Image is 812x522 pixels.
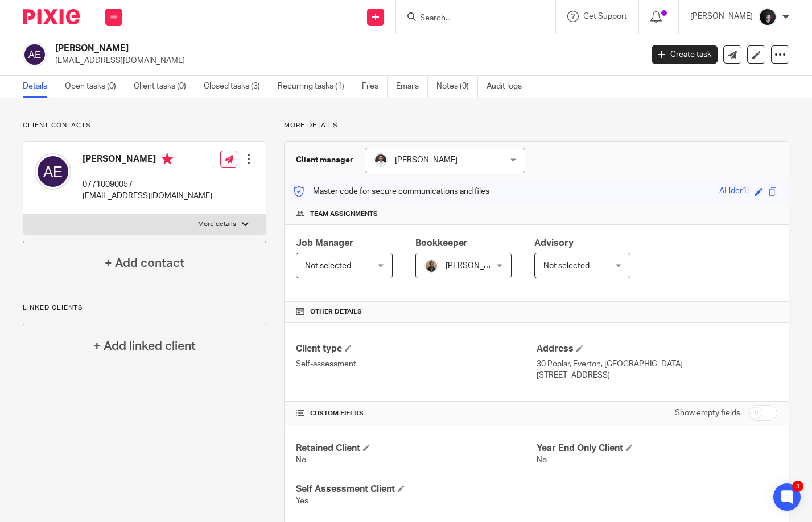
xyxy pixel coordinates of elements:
span: Advisory [534,239,574,248]
p: Client contacts [23,121,266,130]
a: Closed tasks (3) [204,76,269,98]
a: Open tasks (0) [65,76,125,98]
a: Files [362,76,388,98]
span: [PERSON_NAME] [395,156,457,164]
img: svg%3E [35,153,71,190]
span: Other details [310,307,362,316]
h4: CUSTOM FIELDS [296,409,537,418]
h4: Self Assessment Client [296,483,537,495]
a: Create task [652,45,718,64]
span: Team assignments [310,210,378,219]
span: Yes [296,497,308,505]
h4: Year End Only Client [537,442,777,454]
p: More details [198,220,236,229]
p: [EMAIL_ADDRESS][DOMAIN_NAME] [83,190,212,202]
p: 07710090057 [83,179,212,190]
label: Show empty fields [675,407,740,419]
p: [EMAIL_ADDRESS][DOMAIN_NAME] [55,55,634,66]
img: WhatsApp%20Image%202025-04-23%20.jpg [424,259,438,273]
img: dom%20slack.jpg [374,153,388,167]
p: More details [284,121,789,130]
a: Client tasks (0) [134,76,195,98]
h2: [PERSON_NAME] [55,43,518,55]
p: 30 Poplar, Everton, [GEOGRAPHIC_DATA] [537,358,777,370]
span: [PERSON_NAME] [446,262,508,270]
h3: Client manager [296,154,353,166]
p: Linked clients [23,303,266,312]
h4: Retained Client [296,442,537,454]
span: Get Support [583,12,627,20]
img: 455A2509.jpg [759,8,777,26]
span: Not selected [305,262,351,270]
h4: + Add contact [105,254,184,272]
h4: [PERSON_NAME] [83,153,212,168]
span: No [537,456,547,464]
p: [STREET_ADDRESS] [537,370,777,381]
h4: Address [537,343,777,355]
p: Master code for secure communications and files [293,186,489,197]
h4: Client type [296,343,537,355]
img: svg%3E [23,43,47,66]
span: Not selected [543,262,590,270]
h4: + Add linked client [93,337,196,355]
input: Search [419,14,521,24]
span: Job Manager [296,239,353,248]
a: Emails [396,76,428,98]
div: AElder1! [719,185,749,198]
a: Audit logs [487,76,530,98]
i: Primary [162,153,173,165]
span: No [296,456,306,464]
a: Notes (0) [436,76,478,98]
img: Pixie [23,9,80,24]
span: Bookkeeper [415,239,468,248]
div: 3 [792,481,803,492]
a: Details [23,76,56,98]
p: Self-assessment [296,358,537,370]
a: Recurring tasks (1) [278,76,353,98]
p: [PERSON_NAME] [690,11,753,22]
